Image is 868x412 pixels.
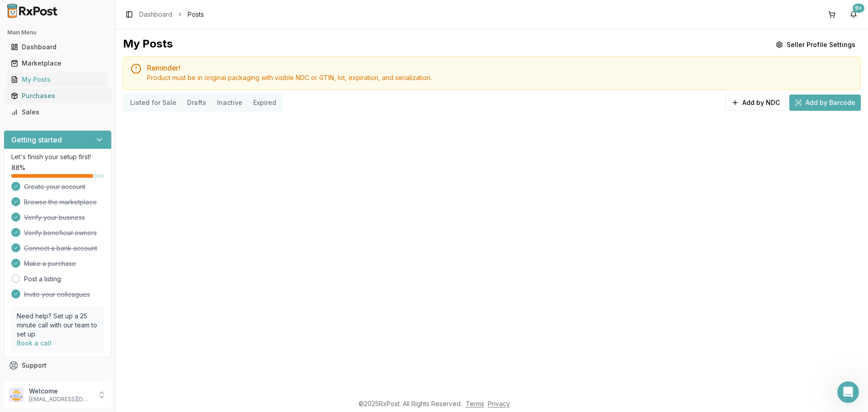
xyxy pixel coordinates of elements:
span: Browse the marketplace [24,198,97,207]
div: Marketplace [11,59,104,68]
a: Dashboard [139,10,172,19]
button: Marketplace [4,56,112,71]
div: Dashboard [11,43,104,52]
a: Dashboard [7,39,108,55]
div: Sales [11,108,104,117]
p: [EMAIL_ADDRESS][DOMAIN_NAME] [29,396,92,403]
img: RxPost Logo [4,4,61,18]
img: User avatar [9,388,24,402]
nav: breadcrumb [139,10,204,19]
p: Let's finish your setup first! [11,152,104,161]
button: Purchases [4,89,112,103]
button: Add by Barcode [789,95,861,111]
button: Expired [248,95,282,110]
h3: Getting started [11,134,62,145]
a: Privacy [488,400,510,407]
span: Verify your business [24,213,85,222]
div: 9+ [853,4,864,13]
span: Invite your colleagues [24,290,90,299]
p: Need help? Set up a 25 minute call with our team to set up. [17,312,99,339]
a: Terms [466,400,484,407]
span: Create your account [24,182,85,191]
h2: Main Menu [7,29,108,36]
button: Sales [4,105,112,119]
button: Add by NDC [726,95,786,111]
p: Welcome [29,387,92,396]
span: 88 % [11,163,25,172]
div: My Posts [123,37,173,53]
span: Make a purchase [24,259,76,268]
div: Product must be in original packaging with visible NDC or GTIN, lot, expiration, and serialization. [147,73,853,82]
span: Posts [188,10,204,19]
span: Feedback [22,377,52,386]
a: Purchases [7,88,108,104]
a: Book a call [17,339,52,347]
a: Post a listing [24,275,61,284]
button: Feedback [4,374,112,390]
button: Seller Profile Settings [770,37,861,53]
button: 9+ [846,7,861,22]
iframe: Intercom live chat [837,381,859,403]
button: Support [4,357,112,374]
button: Drafts [182,95,212,110]
span: Connect a bank account [24,244,97,253]
a: Sales [7,104,108,120]
a: Marketplace [7,55,108,71]
button: Inactive [212,95,248,110]
button: Dashboard [4,40,112,54]
div: Purchases [11,91,104,100]
h5: Reminder! [147,64,853,71]
button: My Posts [4,72,112,87]
button: Listed for Sale [125,95,182,110]
div: My Posts [11,75,104,84]
a: My Posts [7,71,108,88]
span: Verify beneficial owners [24,228,97,237]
